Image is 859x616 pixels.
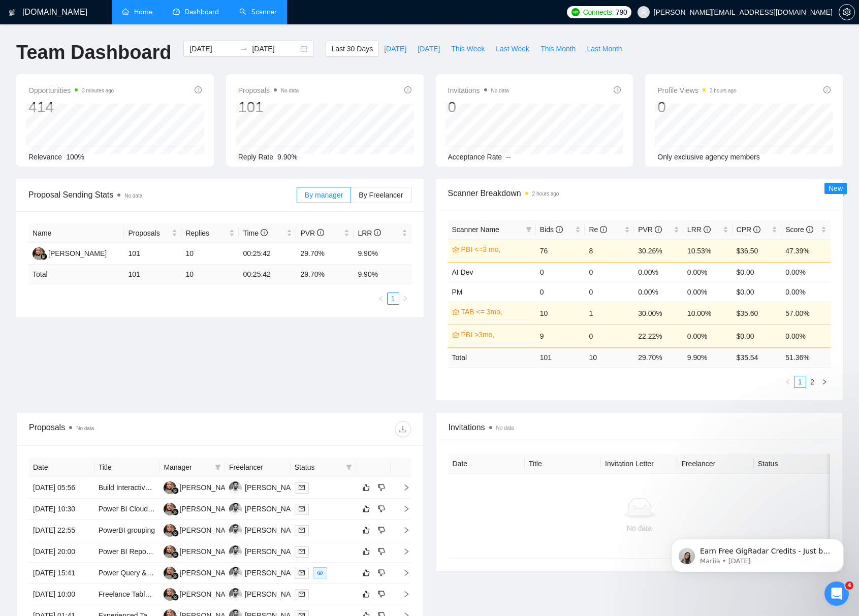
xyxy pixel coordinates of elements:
a: Freelance Tableau Developer (Eastern Europe Preferred) — Survey Dashboard for Financial Research [99,590,422,598]
span: dislike [378,590,385,598]
time: 2 hours ago [532,191,559,197]
p: Earn Free GigRadar Credits - Just by Sharing Your Story! 💬 Want more credits for sending proposal... [44,29,175,39]
span: Home [22,342,45,349]
iframe: To enrich screen reader interactions, please activate Accessibility in Grammarly extension settings [824,581,849,606]
div: [PERSON_NAME] [245,546,303,557]
button: like [360,524,372,536]
button: setting [839,4,855,20]
span: Messages [84,342,119,349]
button: [DATE] [378,41,412,57]
a: NB[PERSON_NAME] [229,547,303,555]
img: gigradar-bm.png [172,487,179,494]
a: searchScanner [239,8,277,16]
span: filter [346,464,352,470]
a: setting [839,8,855,16]
a: homeHome [122,8,152,16]
th: Freelancer [677,454,753,474]
img: VM [164,588,176,601]
span: Proposals [238,84,299,96]
span: dashboard [173,8,180,15]
button: dislike [375,567,388,579]
img: Profile image for Nazar [160,16,180,37]
span: Opportunities [28,84,114,96]
button: like [360,503,372,515]
img: logo [9,5,16,21]
td: 10.00% [683,302,733,325]
a: NB[PERSON_NAME] [229,590,303,598]
img: NB [229,524,242,537]
td: 57.00% [781,302,831,325]
a: NB[PERSON_NAME] [229,504,303,512]
div: message notification from Mariia, 1w ago. Earn Free GigRadar Credits - Just by Sharing Your Story... [15,21,188,55]
span: No data [76,426,94,431]
div: Send us a messageWe typically reply in under a minute [10,154,193,192]
td: 101 [124,265,181,284]
span: Time [243,229,267,237]
td: 1 [585,302,634,325]
div: [PERSON_NAME] [245,525,303,536]
span: 100% [66,153,84,161]
span: PVR [638,225,662,234]
span: LRR [687,225,711,234]
span: left [378,296,384,302]
th: Proposals [124,223,181,243]
span: download [395,425,410,433]
td: 00:25:42 [239,243,296,265]
button: Last Week [490,41,535,57]
button: dislike [375,588,388,600]
td: $0.00 [733,325,782,347]
div: [PERSON_NAME] [179,482,238,493]
span: Profile Views [657,84,737,96]
button: This Month [535,41,581,57]
span: Scanner Breakdown [448,187,831,200]
span: This Month [540,43,576,54]
span: right [821,379,828,385]
span: dislike [378,569,385,577]
span: info-circle [600,226,607,233]
span: Scanner Name [452,225,499,234]
div: Send us a message [21,163,170,173]
span: CPR [737,225,760,234]
button: left [375,293,387,305]
div: [PERSON_NAME] [179,546,238,557]
th: Invitation Letter [601,454,677,474]
img: NB [229,567,242,579]
button: Search for help [15,202,188,222]
td: $36.50 [733,239,782,262]
span: info-circle [374,229,381,236]
span: Score [785,225,813,234]
li: Next Page [818,376,831,388]
div: [PERSON_NAME] [245,589,303,600]
div: 0 [657,98,737,117]
span: dislike [378,547,385,556]
td: 22.22% [634,325,683,347]
div: 0 [448,98,509,117]
a: VM[PERSON_NAME] [164,483,238,491]
td: Total [448,347,536,367]
a: NB[PERSON_NAME] [229,526,303,534]
span: like [363,547,370,556]
span: mail [299,506,305,512]
td: 0.00% [781,262,831,282]
iframe: Intercom notifications message [656,517,859,589]
a: PowerBI grouping [99,526,155,534]
img: VM [164,545,176,558]
span: filter [215,464,221,470]
td: 9.90% [354,243,411,265]
span: Last Week [496,43,529,54]
td: 10 [181,243,239,265]
td: 9.90 % [683,347,733,367]
div: ✅ How To: Connect your agency to [DOMAIN_NAME] [21,231,170,252]
span: filter [526,226,532,233]
td: 30.26% [634,239,683,262]
div: Proposals [29,421,220,437]
div: Sardor AI Prompt Library [15,304,188,323]
div: 🔠 GigRadar Search Syntax: Query Operators for Optimized Job Searches [15,256,188,285]
a: TAB <= 3mo, [461,306,530,317]
img: gigradar-bm.png [172,572,179,579]
span: [DATE] [384,43,406,54]
span: Last 30 Days [331,43,373,54]
span: crown [452,308,459,315]
button: [DATE] [412,41,446,57]
span: info-circle [614,86,621,93]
